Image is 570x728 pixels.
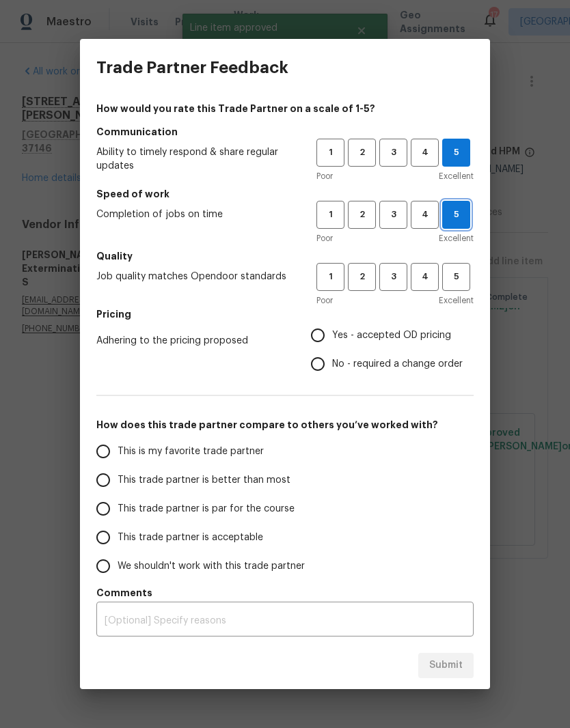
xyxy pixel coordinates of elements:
span: Adhering to the pricing proposed [96,334,289,348]
span: Job quality matches Opendoor standards [96,270,295,283]
span: 2 [349,145,375,160]
button: 5 [442,201,470,229]
button: 3 [379,263,407,291]
span: This trade partner is par for the course [118,502,295,516]
span: 2 [349,207,375,223]
span: 5 [443,145,470,160]
h5: Pricing [96,307,474,321]
span: 5 [443,207,470,223]
span: Excellent [439,169,474,183]
span: Poor [316,169,333,183]
button: 2 [348,139,376,167]
button: 1 [316,139,344,167]
h5: How does this trade partner compare to others you’ve worked with? [96,418,474,432]
button: 1 [316,263,344,291]
span: 4 [412,207,437,223]
span: 4 [412,145,437,160]
button: 1 [316,201,344,229]
h4: How would you rate this Trade Partner on a scale of 1-5? [96,102,474,115]
div: How does this trade partner compare to others you’ve worked with? [96,437,474,580]
button: 3 [379,139,407,167]
span: This trade partner is better than most [118,473,290,488]
span: 3 [381,207,406,223]
span: Poor [316,232,333,245]
span: This is my favorite trade partner [118,445,264,459]
span: Yes - accepted OD pricing [332,328,451,343]
h5: Communication [96,125,474,139]
h5: Speed of work [96,187,474,201]
span: This trade partner is acceptable [118,531,263,545]
span: 1 [318,145,343,160]
button: 5 [442,139,470,167]
h3: Trade Partner Feedback [96,58,288,77]
span: 1 [318,269,343,285]
span: Ability to timely respond & share regular updates [96,145,295,173]
span: 5 [444,269,469,285]
button: 4 [411,139,439,167]
span: 1 [318,207,343,223]
button: 4 [411,263,439,291]
button: 3 [379,201,407,229]
span: Completion of jobs on time [96,208,295,221]
h5: Quality [96,249,474,263]
button: 2 [348,263,376,291]
span: 4 [412,269,437,285]
span: No - required a change order [332,357,463,372]
span: 2 [349,269,375,285]
span: We shouldn't work with this trade partner [118,559,305,574]
span: 3 [381,145,406,160]
button: 4 [411,201,439,229]
h5: Comments [96,586,474,600]
span: Excellent [439,294,474,307]
span: 3 [381,269,406,285]
div: Pricing [311,321,474,378]
span: Poor [316,294,333,307]
span: Excellent [439,232,474,245]
button: 5 [442,263,470,291]
button: 2 [348,201,376,229]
